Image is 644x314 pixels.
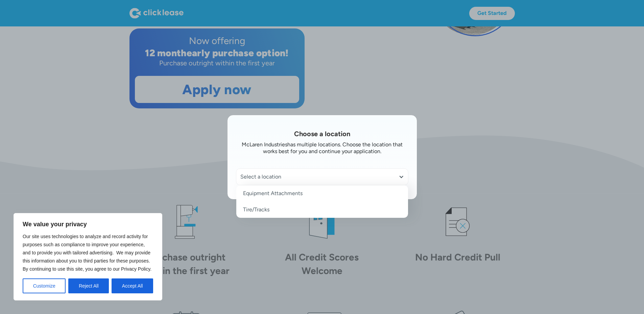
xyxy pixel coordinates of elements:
div: McLaren Industries [242,141,287,148]
a: Tire/Tracks [236,202,408,218]
button: Customize [23,278,66,293]
div: We value your privacy [14,213,162,300]
p: We value your privacy [23,220,153,228]
span: Our site uses technologies to analyze and record activity for purposes such as compliance to impr... [23,234,151,272]
nav: Select a location [236,185,408,218]
div: Select a location [240,173,404,180]
button: Reject All [68,278,109,293]
button: Accept All [112,278,153,293]
h1: Choose a location [236,129,408,139]
div: Select a location [236,169,408,185]
a: Equipment Attachments [236,185,408,202]
div: has multiple locations. Choose the location that works best for you and continue your application. [263,141,403,154]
